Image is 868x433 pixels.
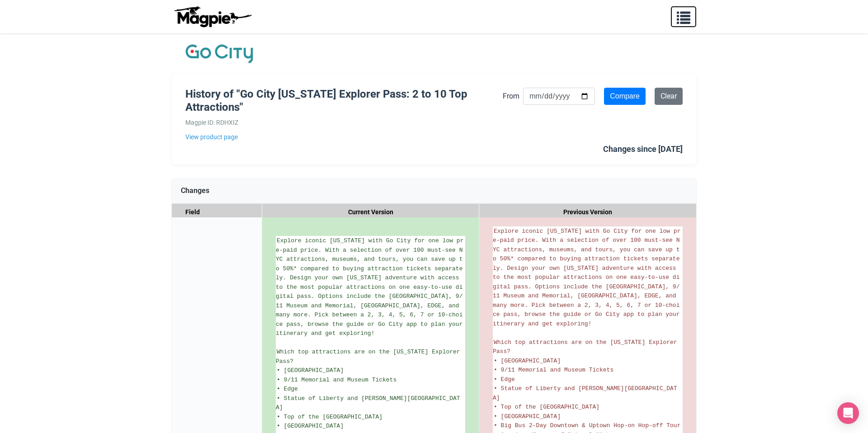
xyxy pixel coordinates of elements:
div: Field [172,204,262,221]
div: Magpie ID: RDHXIZ [185,118,503,127]
span: Explore iconic [US_STATE] with Go City for one low pre-paid price. With a selection of over 100 m... [493,228,683,327]
span: • [GEOGRAPHIC_DATA] [494,413,561,420]
span: • 9/11 Memorial and Museum Tickets [494,367,613,373]
span: Which top attractions are on the [US_STATE] Explorer Pass? [493,339,680,355]
input: Compare [604,88,646,105]
span: • [GEOGRAPHIC_DATA] [277,423,344,429]
h1: History of "Go City [US_STATE] Explorer Pass: 2 to 10 Top Attractions" [185,88,503,114]
span: • [GEOGRAPHIC_DATA] [494,358,561,364]
span: • Top of the [GEOGRAPHIC_DATA] [277,414,382,420]
span: • 9/11 Memorial and Museum Tickets [277,377,396,383]
span: • Top of the [GEOGRAPHIC_DATA] [494,404,599,410]
div: Previous Version [479,204,696,221]
span: • Edge [494,376,515,383]
span: • Big Bus 2-Day Downtown & Uptown Hop-on Hop-off Tour [494,422,680,429]
a: Clear [655,88,683,105]
span: • Edge [277,386,298,392]
div: Open Intercom Messenger [837,402,859,424]
span: Explore iconic [US_STATE] with Go City for one low pre-paid price. With a selection of over 100 m... [276,237,466,337]
a: View product page [185,132,503,142]
img: Company Logo [185,42,253,65]
label: From [503,90,519,102]
div: Changes since [DATE] [603,143,683,156]
span: • Statue of Liberty and [PERSON_NAME][GEOGRAPHIC_DATA] [493,385,677,401]
div: Current Version [262,204,479,221]
img: logo-ab69f6fb50320c5b225c76a69d11143b.png [172,6,253,28]
span: Which top attractions are on the [US_STATE] Explorer Pass? [276,348,463,365]
span: • Statue of Liberty and [PERSON_NAME][GEOGRAPHIC_DATA] [276,395,460,411]
span: • [GEOGRAPHIC_DATA] [277,367,344,374]
div: Changes [172,178,696,204]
